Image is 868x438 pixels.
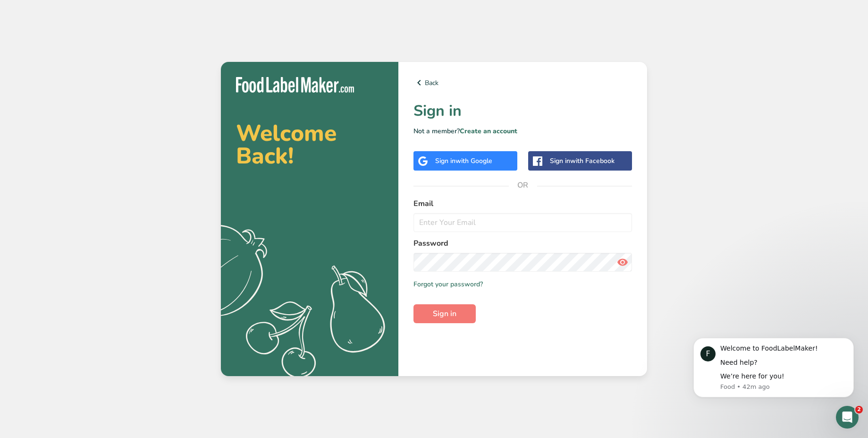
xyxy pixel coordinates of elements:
span: 2 [855,406,863,413]
span: with Google [455,156,492,165]
div: Sign in [550,156,615,166]
span: Sign in [433,308,456,319]
span: with Facebook [570,156,615,165]
a: Forgot your password? [413,279,483,289]
p: Not a member? [413,126,632,136]
span: OR [509,171,537,199]
input: Enter Your Email [413,213,632,232]
label: Email [413,198,632,209]
button: Sign in [413,304,476,323]
div: Sign in [435,156,492,166]
iframe: Intercom live chat [836,406,859,429]
h2: Welcome Back! [236,122,383,167]
h1: Sign in [413,100,632,122]
a: Create an account [460,127,517,136]
iframe: Intercom notifications message [679,324,868,412]
img: Food Label Maker [236,77,354,93]
a: Back [413,77,632,88]
label: Password [413,238,632,249]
